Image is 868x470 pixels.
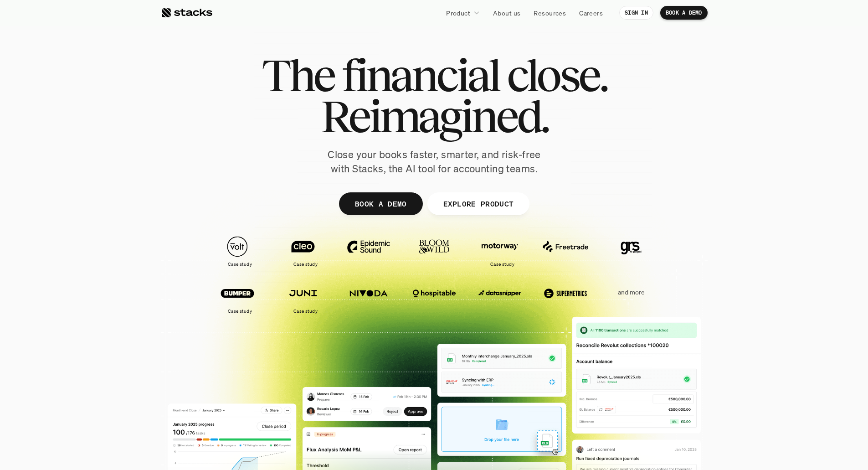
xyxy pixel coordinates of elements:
a: Resources [528,5,571,21]
a: BOOK A DEMO [660,6,708,20]
span: The [262,55,334,96]
a: BOOK A DEMO [339,192,422,215]
h2: Case study [490,262,514,267]
p: BOOK A DEMO [354,197,406,210]
p: Product [446,8,470,18]
span: Reimagined. [320,96,548,137]
a: EXPLORE PRODUCT [427,192,529,215]
p: BOOK A DEMO [666,10,702,16]
h2: Case study [293,262,318,267]
a: Case study [209,278,266,318]
a: About us [488,5,526,21]
p: Resources [534,8,566,18]
h2: Case study [228,309,252,314]
a: Case study [275,232,331,271]
h2: Case study [228,262,252,267]
a: Case study [275,278,331,318]
p: About us [493,8,520,18]
h2: Case study [293,309,318,314]
a: SIGN IN [619,6,653,20]
a: Case study [209,232,266,271]
p: Careers [579,8,603,18]
p: and more [603,289,659,296]
span: financial [342,55,499,96]
a: Case study [472,232,528,271]
p: SIGN IN [625,10,648,16]
span: close. [507,55,607,96]
p: EXPLORE PRODUCT [443,197,514,210]
p: Close your books faster, smarter, and risk-free with Stacks, the AI tool for accounting teams. [320,148,548,176]
a: Careers [574,5,608,21]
